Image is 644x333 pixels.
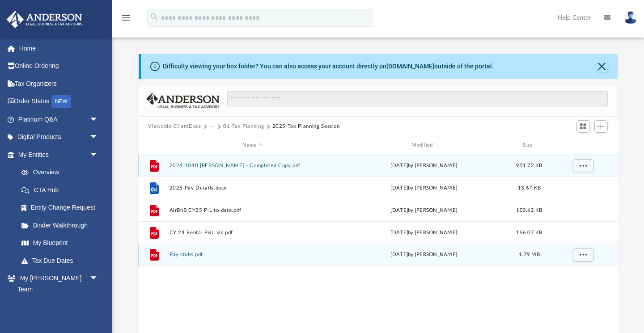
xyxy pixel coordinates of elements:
[576,120,590,133] button: Switch to Grid View
[340,162,508,170] div: [DATE] by [PERSON_NAME]
[519,252,540,257] span: 1.79 MB
[6,93,112,111] a: Order StatusNEW
[223,122,264,131] button: 01-Tax Planning
[163,62,494,71] div: Difficulty viewing your box folder? You can also access your account directly on outside of the p...
[169,185,336,191] button: 2025 Pay Details.docx
[13,164,112,181] a: Overview
[6,75,112,93] a: Tax Organizers
[169,207,336,213] button: AirBnB CY25 P:L to-date.pdf
[13,234,107,252] a: My Blueprint
[6,270,107,298] a: My [PERSON_NAME] Teamarrow_drop_down
[149,12,159,22] i: search
[13,199,112,217] a: Entity Change Request
[390,208,408,213] span: [DATE]
[6,57,112,75] a: Online Ordering
[340,229,508,237] div: [DATE] by [PERSON_NAME]
[6,146,112,164] a: My Entitiesarrow_drop_down
[551,141,614,149] div: id
[13,216,112,234] a: Binder Walkthrough
[572,248,593,261] button: More options
[89,270,107,288] span: arrow_drop_down
[516,163,542,168] span: 951.72 KB
[148,122,201,131] button: Viewable-ClientDocs
[340,184,508,192] div: [DATE] by [PERSON_NAME]
[624,11,637,24] img: User Pic
[511,141,547,149] div: Size
[596,60,608,73] button: Close
[121,13,131,23] i: menu
[6,39,112,57] a: Home
[340,207,508,215] div: by [PERSON_NAME]
[13,181,112,199] a: CTA Hub
[169,141,336,149] div: Name
[169,252,336,258] button: Pay stubs.pdf
[142,141,165,149] div: id
[209,122,215,131] button: ···
[227,91,607,108] input: Search files and folders
[51,95,71,108] div: NEW
[340,141,507,149] div: Modified
[169,163,336,169] button: 2024 1040 [PERSON_NAME] - Completed Copy.pdf
[6,128,112,146] a: Digital Productsarrow_drop_down
[121,17,131,23] a: menu
[13,252,112,270] a: Tax Due Dates
[272,122,340,131] button: 2025 Tax Planning Session
[516,230,542,235] span: 196.07 KB
[340,251,508,259] div: [DATE] by [PERSON_NAME]
[169,230,336,236] button: CY 24 Rental P&L.xls.pdf
[89,146,107,164] span: arrow_drop_down
[386,63,434,70] a: [DOMAIN_NAME]
[594,120,608,133] button: Add
[572,159,593,173] button: More options
[6,110,112,128] a: Platinum Q&Aarrow_drop_down
[516,208,542,213] span: 103.62 KB
[89,128,107,147] span: arrow_drop_down
[4,11,85,28] img: Anderson Advisors Platinum Portal
[89,110,107,129] span: arrow_drop_down
[517,185,540,190] span: 13.67 KB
